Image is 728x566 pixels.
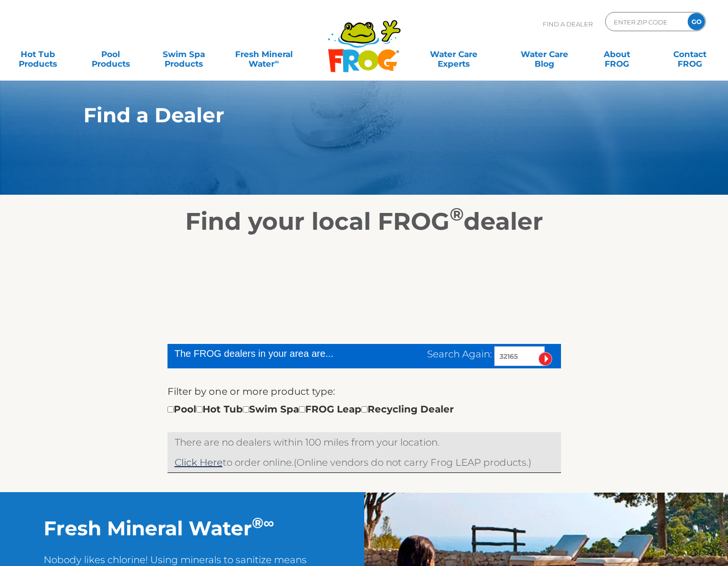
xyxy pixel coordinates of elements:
div: Pool Hot Tub Swim Spa FROG Leap Recycling Dealer [167,401,454,417]
span: Search Again: [427,348,492,360]
p: Find A Dealer [543,12,593,36]
a: Water CareBlog [516,45,573,64]
a: ContactFROG [662,45,718,64]
span: to order online. [175,457,294,468]
input: Submit [538,352,552,366]
sup: ® [252,514,263,532]
a: PoolProducts [83,45,139,64]
sup: ∞ [274,58,279,65]
sup: ∞ [263,514,274,532]
h2: Find your local FROG dealer [69,207,659,236]
p: There are no dealers within 100 miles from your location. [175,435,554,450]
h2: Fresh Mineral Water [44,516,320,540]
a: Water CareExperts [407,45,500,64]
p: (Online vendors do not carry Frog LEAP products.) [175,455,554,470]
a: AboutFROG [589,45,645,64]
label: Filter by one or more product type: [167,384,335,399]
a: Fresh MineralWater∞ [228,45,299,64]
div: The FROG dealers in your area are... [175,346,368,361]
a: Hot TubProducts [10,45,66,64]
a: Swim SpaProducts [155,45,212,64]
h1: Find a Dealer [84,104,600,127]
a: Click Here [175,457,223,468]
input: Zip Code Form [613,15,678,29]
sup: ® [450,203,464,225]
input: GO [688,13,705,30]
